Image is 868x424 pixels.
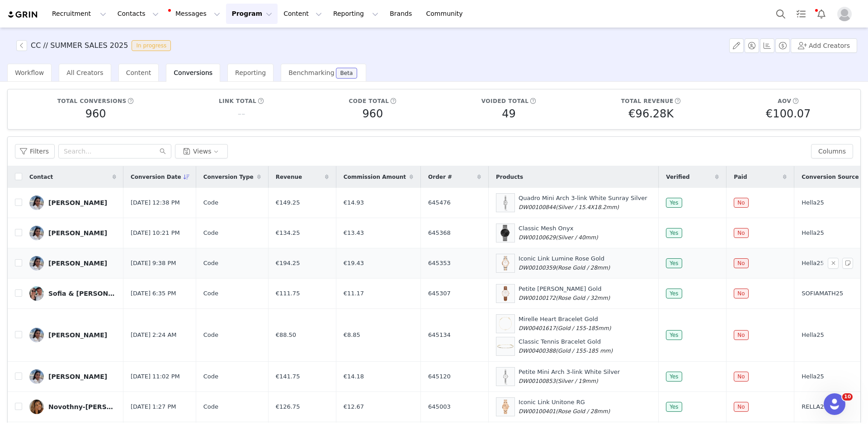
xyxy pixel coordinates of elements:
[519,254,610,272] div: Iconic Link Lumine Rose Gold
[519,368,620,385] div: Petite Mini Arch 3-link White Silver
[174,69,212,76] span: Conversions
[48,373,107,380] div: [PERSON_NAME]
[237,106,245,122] h5: --
[496,194,514,212] img: hpxxnbpp1x8ztuhtjszz.png
[58,144,171,158] input: Search...
[47,4,112,24] button: Recruitment
[802,402,827,411] span: RELLA25
[15,69,44,76] span: Workflow
[496,337,514,355] img: i39iqhgip0icggb5zqpv.png
[519,398,610,415] div: Iconic Link Unitone RG
[165,4,226,24] button: Messages
[428,228,451,238] span: 645368
[802,289,843,298] span: SOFIAMATH25
[496,173,523,181] span: Products
[328,4,384,24] button: Reporting
[519,315,611,332] div: Mirelle Heart Bracelet Gold
[496,284,514,303] img: d47a17678f020588bd3bd1c7c97f214c3676fbe7.png
[131,289,176,298] span: [DATE] 6:35 PM
[29,286,44,301] img: 93715a17-9520-483a-ab6a-b0e24d986cc8.jpg
[519,204,556,210] span: DW00100844
[344,331,360,340] span: €8.85
[519,265,556,271] span: DW00100359
[131,331,177,340] span: [DATE] 2:24 AM
[734,228,748,238] span: No
[29,226,44,240] img: e71814d1-cc26-4992-94a3-d512518d9ae7.jpg
[48,199,107,206] div: [PERSON_NAME]
[344,228,364,238] span: €13.43
[556,265,610,271] span: (Rose Gold / 28mm)
[556,408,610,415] span: (Rose Gold / 28mm)
[496,315,514,333] img: gctdxnsyifuiugd0t6qk.png
[29,369,116,384] a: [PERSON_NAME]
[428,198,451,207] span: 645476
[428,259,451,268] span: 645353
[29,196,116,210] a: [PERSON_NAME]
[519,348,556,354] span: DW00400388
[734,330,748,340] span: No
[203,259,218,268] span: Code
[29,328,116,342] a: [PERSON_NAME]
[734,402,748,412] span: No
[778,97,791,105] h5: AOV
[276,198,300,207] span: €149.25
[131,259,176,268] span: [DATE] 9:38 PM
[519,378,556,384] span: DW00100853
[666,289,682,298] span: Yes
[519,295,556,301] span: DW00100172
[29,286,116,301] a: Sofia & [PERSON_NAME]
[734,289,748,298] span: No
[428,372,451,381] span: 645120
[837,7,852,21] img: placeholder-profile.jpg
[203,372,218,381] span: Code
[666,258,682,268] span: Yes
[734,173,747,181] span: Paid
[344,372,364,381] span: €14.18
[344,259,364,268] span: €19.43
[344,289,364,298] span: €11.17
[203,228,218,238] span: Code
[16,40,175,51] span: [object Object]
[666,330,682,340] span: Yes
[481,97,529,105] h5: Voided total
[29,226,116,240] a: [PERSON_NAME]
[802,173,859,181] span: Conversion Source
[802,372,824,381] span: Hella25
[496,224,514,242] img: 1c35728ababa147a3221a73dd3d400550bda735e.png
[203,331,218,340] span: Code
[666,402,682,412] span: Yes
[384,4,420,24] a: Brands
[132,40,171,51] span: In progress
[276,402,300,411] span: €126.75
[112,4,164,24] button: Contacts
[29,256,116,270] a: [PERSON_NAME]
[278,4,327,24] button: Content
[48,290,116,297] div: Sofia & [PERSON_NAME]
[734,372,748,382] span: No
[832,7,861,21] button: Profile
[496,254,514,272] img: f009ceeab36860b78b53b813e08da30e98fbe9b8.png
[288,69,334,76] span: Benchmarking
[276,259,300,268] span: €194.25
[556,348,613,354] span: (Gold / 155-185 mm)
[666,173,689,181] span: Verified
[131,372,180,381] span: [DATE] 11:02 PM
[519,408,556,415] span: DW00100401
[734,258,748,268] span: No
[621,97,674,105] h5: Total revenue
[175,144,228,158] button: Views
[48,260,107,267] div: [PERSON_NAME]
[29,256,44,270] img: e71814d1-cc26-4992-94a3-d512518d9ae7.jpg
[824,393,845,415] iframe: Intercom live chat
[131,173,181,181] span: Conversion Date
[219,97,256,105] h5: Link total
[771,4,791,24] button: Search
[48,331,107,339] div: [PERSON_NAME]
[802,259,824,268] span: Hella25
[802,228,824,238] span: Hella25
[235,69,266,76] span: Reporting
[519,224,598,242] div: Classic Mesh Onyx
[203,198,218,207] span: Code
[811,144,853,158] button: Columns
[344,402,364,411] span: €12.67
